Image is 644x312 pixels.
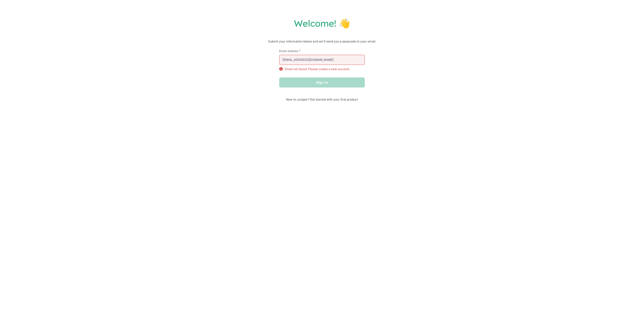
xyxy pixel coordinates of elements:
input: email@example.com [279,55,365,65]
label: Email Address [279,49,365,53]
span: This field is required. [299,49,301,53]
span: New to Juniper? Get started with your first product [279,98,365,101]
h1: Welcome! 👋 [5,18,639,29]
p: Submit your information below and we'll send you a passcode to your email. [5,39,639,44]
p: Email not found. Please create a new account. [285,67,350,71]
